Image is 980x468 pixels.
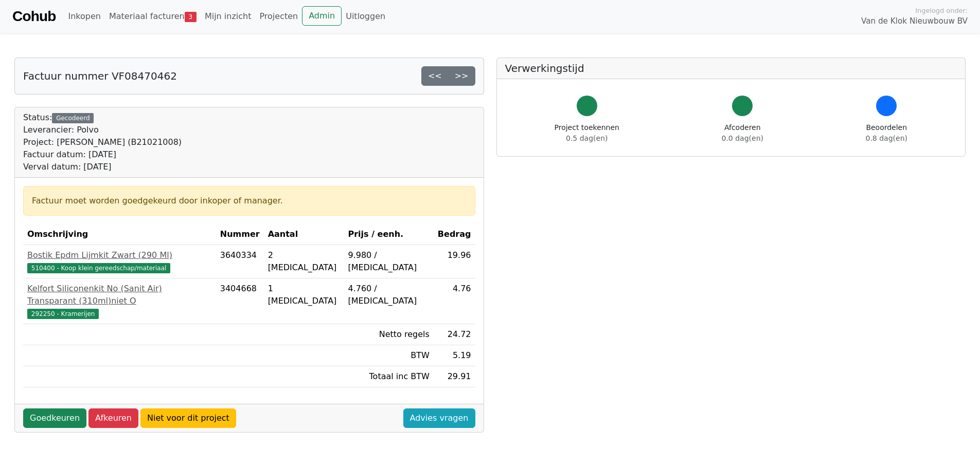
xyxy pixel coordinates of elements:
[216,224,264,245] th: Nummer
[23,148,182,161] div: Factuur datum: [DATE]
[434,366,475,387] td: 29.91
[140,408,236,428] a: Niet voor dit project
[64,6,104,27] a: Inkopen
[105,6,201,27] a: Materiaal facturen3
[344,366,433,387] td: Totaal inc BTW
[348,249,429,274] div: 9.980 / [MEDICAL_DATA]
[23,224,216,245] th: Omschrijving
[505,62,957,74] h5: Verwerkingstijd
[866,122,907,144] div: Beoordelen
[722,122,763,144] div: Afcoderen
[23,124,182,136] div: Leverancier: Polvo
[27,309,99,319] span: 292250 - Kramerijen
[23,408,86,428] a: Goedkeuren
[27,249,212,274] a: Bostik Epdm Lijmkit Zwart (290 Ml)510400 - Koop klein gereedschap/materiaal
[434,224,475,245] th: Bedrag
[861,15,968,27] span: Van de Klok Nieuwbouw BV
[23,136,182,148] div: Project: [PERSON_NAME] (B21021008)
[216,278,264,324] td: 3404668
[448,66,475,86] a: >>
[185,12,197,22] span: 3
[434,324,475,345] td: 24.72
[344,345,433,366] td: BTW
[722,134,763,142] span: 0.0 dag(en)
[434,245,475,278] td: 19.96
[268,283,340,307] div: 1 [MEDICAL_DATA]
[23,161,182,173] div: Verval datum: [DATE]
[52,113,94,123] div: Gecodeerd
[264,224,344,245] th: Aantal
[434,278,475,324] td: 4.76
[421,66,449,86] a: <<
[555,122,619,144] div: Project toekennen
[216,245,264,278] td: 3640334
[342,6,389,27] a: Uitloggen
[403,408,475,428] a: Advies vragen
[32,195,467,207] div: Factuur moet worden goedgekeurd door inkoper of manager.
[12,4,56,29] a: Cohub
[344,324,433,345] td: Netto regels
[23,70,177,82] h5: Factuur nummer VF08470462
[566,134,608,142] span: 0.5 dag(en)
[434,345,475,366] td: 5.19
[302,6,342,26] a: Admin
[27,283,212,320] a: Kelfort Siliconenkit No (Sanit Air) Transparant (310ml)niet O292250 - Kramerijen
[866,134,907,142] span: 0.8 dag(en)
[27,249,212,261] div: Bostik Epdm Lijmkit Zwart (290 Ml)
[344,224,433,245] th: Prijs / eenh.
[27,263,170,273] span: 510400 - Koop klein gereedschap/materiaal
[27,283,212,307] div: Kelfort Siliconenkit No (Sanit Air) Transparant (310ml)niet O
[348,283,429,307] div: 4.760 / [MEDICAL_DATA]
[23,111,182,173] div: Status:
[268,249,340,274] div: 2 [MEDICAL_DATA]
[255,6,302,27] a: Projecten
[201,6,256,27] a: Mijn inzicht
[915,6,968,15] span: Ingelogd onder:
[88,408,138,428] a: Afkeuren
